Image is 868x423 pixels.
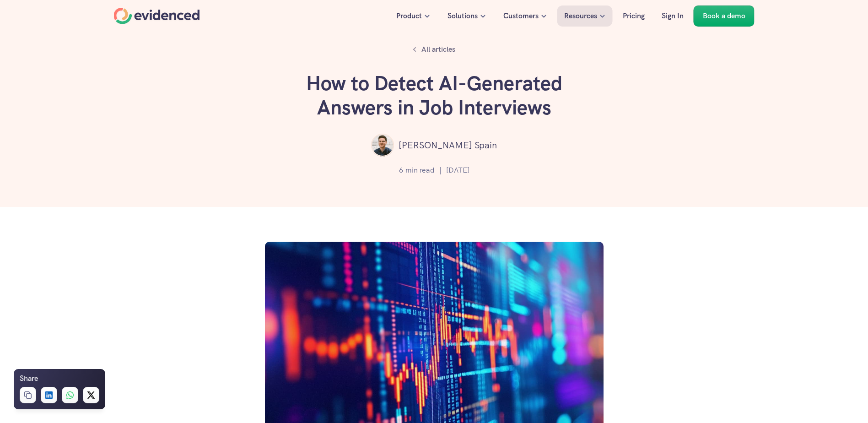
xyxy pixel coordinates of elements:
[655,5,690,27] a: Sign In
[447,10,478,22] p: Solutions
[439,164,442,176] p: |
[421,43,455,55] p: All articles
[408,41,460,58] a: All articles
[703,10,745,22] p: Book a demo
[297,71,571,120] h1: How to Detect AI-Generated Answers in Job Interviews
[399,138,497,152] p: [PERSON_NAME] Spain
[20,373,38,385] h6: Share
[694,5,755,27] a: Book a demo
[503,10,539,22] p: Customers
[564,10,597,22] p: Resources
[371,134,394,157] img: ""
[114,8,200,24] a: Home
[396,10,422,22] p: Product
[623,10,645,22] p: Pricing
[405,164,435,176] p: min read
[399,164,403,176] p: 6
[446,164,469,176] p: [DATE]
[616,5,652,27] a: Pricing
[662,10,684,22] p: Sign In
